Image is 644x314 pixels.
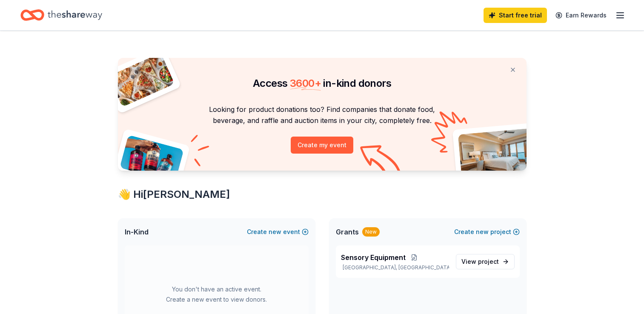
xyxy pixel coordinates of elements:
[478,258,499,265] span: project
[360,145,403,177] img: Curvy arrow
[253,77,391,89] span: Access in-kind donors
[456,254,515,269] a: View project
[125,227,149,237] span: In-Kind
[341,264,449,271] p: [GEOGRAPHIC_DATA], [GEOGRAPHIC_DATA]
[550,8,612,23] a: Earn Rewards
[118,188,527,201] div: 👋 Hi [PERSON_NAME]
[290,77,321,89] span: 3600 +
[269,227,281,237] span: new
[291,137,353,154] button: Create my event
[362,227,380,237] div: New
[108,53,175,107] img: Pizza
[454,227,520,237] button: Createnewproject
[128,104,516,126] p: Looking for product donations too? Find companies that donate food, beverage, and raffle and auct...
[461,257,499,267] span: View
[20,5,102,25] a: Home
[341,252,406,263] span: Sensory Equipment
[484,8,547,23] a: Start free trial
[247,227,309,237] button: Createnewevent
[476,227,489,237] span: new
[336,227,359,237] span: Grants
